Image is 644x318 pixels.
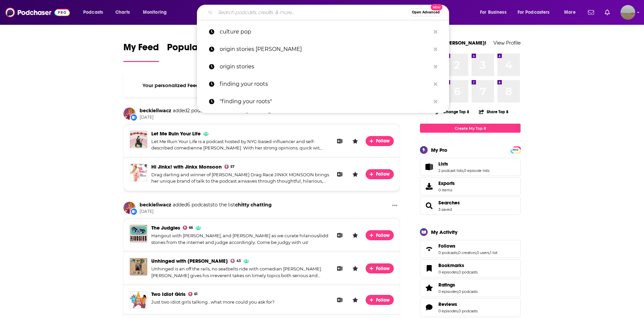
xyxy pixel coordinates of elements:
a: 0 episodes [438,270,458,274]
button: Leave a Rating [350,295,360,305]
a: Hi Jinkx! with Jinkx Monsoon [151,164,222,170]
span: , [463,168,464,173]
button: open menu [559,7,584,18]
span: For Business [480,8,506,17]
a: "finding your roots" [197,93,449,110]
h3: to the list [140,108,271,114]
span: 61 [194,293,198,296]
span: For Podcasters [518,8,550,17]
span: PRO [512,147,520,152]
div: Search podcasts, credits, & more... [203,5,455,20]
span: Exports [438,180,455,186]
button: Open AdvancedNew [409,8,443,16]
a: Reviews [422,303,436,312]
a: origin stories [PERSON_NAME] [197,41,449,58]
button: Show profile menu [621,5,635,20]
a: Charts [111,7,134,18]
img: Two Idiot Girls [130,291,147,309]
span: Logged in as shenderson [621,5,635,20]
a: finding your roots [197,75,449,93]
span: , [458,270,459,274]
button: Leave a Rating [350,263,360,273]
span: Follows [420,240,521,258]
span: The Judgies [151,225,180,231]
span: , [458,289,459,294]
span: Reviews [420,298,521,316]
a: Ratings [438,282,478,288]
a: 0 episodes [438,289,458,294]
span: Exports [422,182,436,191]
a: 61 [188,292,198,296]
a: Two Idiot Girls [151,291,185,297]
button: Follow [366,169,394,179]
img: Let Me Ruin Your Life [130,131,147,148]
h3: to the list [140,202,272,208]
button: open menu [138,7,175,18]
span: Podcasts [83,8,103,17]
img: beckieliwacz [123,108,136,120]
span: Lists [438,161,448,167]
a: 0 podcasts [459,309,478,313]
span: added 6 podcasts [173,202,213,208]
div: Your personalized Feed is curated based on the Podcasts, Creators, Users, and Lists that you Follow. [123,74,400,97]
img: Hi Jinkx! with Jinkx Monsoon [130,164,147,181]
span: Charts [115,8,130,17]
a: View Profile [493,40,521,46]
p: origin stories [220,58,430,75]
button: open menu [475,7,515,18]
a: Popular Feed [167,42,224,62]
span: Follow [376,266,390,271]
a: 0 episode lists [464,168,489,173]
button: Follow [366,295,394,305]
span: , [489,250,490,255]
span: Follow [376,233,390,238]
span: Searches [420,197,521,215]
a: Bookmarks [438,262,478,268]
a: chitty chatting [235,108,271,114]
span: 66 [189,227,193,229]
div: My Activity [431,229,458,235]
div: Drag darling and winner of [PERSON_NAME] Drag Race JINKX MONSOON brings her unique brand of talk ... [151,172,329,185]
p: finding your roots [220,75,430,93]
span: [DATE] [140,115,271,120]
button: Add to List [335,136,345,146]
a: Ratings [422,283,436,293]
div: Let Me Ruin Your Life is a podcast hosted by NYC-based influencer and self-described comedienne [... [151,138,329,151]
a: culture pop [197,23,449,41]
span: Follow [376,297,390,303]
span: Open Advanced [412,11,440,14]
button: Change Top 8 [432,108,473,116]
span: Unhinged with [PERSON_NAME] [151,258,228,264]
div: New List [130,114,138,121]
button: Follow [366,230,394,240]
span: Ratings [438,282,455,288]
a: chitty chatting [235,202,272,208]
div: New List [130,208,138,215]
a: Bookmarks [422,264,436,273]
span: Ratings [420,279,521,297]
button: open menu [513,7,559,18]
a: origin stories [197,58,449,75]
button: Leave a Rating [350,136,360,146]
a: Follows [422,244,436,254]
a: The Judgies [130,225,147,242]
button: Add to List [335,169,345,179]
img: beckieliwacz [123,202,136,214]
div: My Pro [431,147,447,153]
a: Show notifications dropdown [602,7,612,18]
button: Follow [366,136,394,146]
a: Lists [438,161,489,167]
a: Exports [420,177,521,195]
span: 57 [230,166,234,168]
span: Reviews [438,301,457,307]
a: 2 podcast lists [438,168,463,173]
span: added 2 podcasts [173,108,212,114]
a: 57 [224,165,234,169]
input: Search podcasts, credits, & more... [215,7,409,18]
